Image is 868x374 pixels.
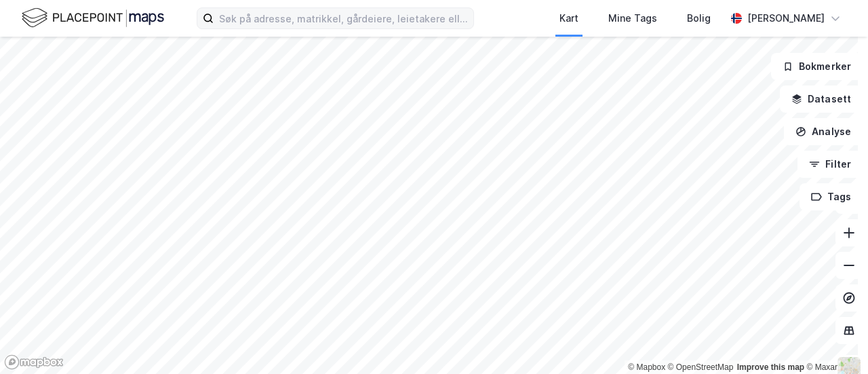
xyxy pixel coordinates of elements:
div: Kontrollprogram for chat [800,309,868,374]
a: Mapbox [628,362,665,372]
button: Tags [800,183,863,210]
button: Analyse [784,118,863,145]
iframe: Chat Widget [800,309,868,374]
button: Filter [797,151,863,178]
input: Søk på adresse, matrikkel, gårdeiere, leietakere eller personer [214,8,473,29]
button: Bokmerker [771,53,863,80]
img: logo.f888ab2527a4732fd821a326f86c7f29.svg [22,6,164,30]
a: Mapbox homepage [4,354,64,370]
div: Kart [559,10,578,26]
div: [PERSON_NAME] [747,10,825,26]
button: Datasett [780,86,863,113]
div: Bolig [687,10,711,26]
a: Improve this map [737,362,804,372]
a: OpenStreetMap [668,362,734,372]
div: Mine Tags [608,10,657,26]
